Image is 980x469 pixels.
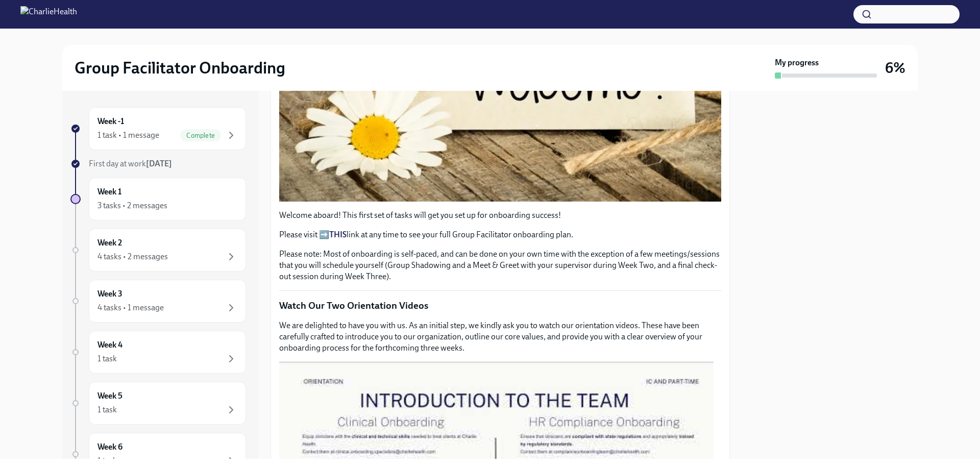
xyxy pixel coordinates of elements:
[70,158,246,169] a: First day at work[DATE]
[97,455,117,466] div: 1 task
[279,320,721,354] p: We are delighted to have you with us. As an initial step, we kindly ask you to watch our orientat...
[329,230,347,239] a: THIS
[97,186,121,198] h6: Week 1
[279,249,721,282] p: Please note: Most of onboarding is self-paced, and can be done on your own time with the exceptio...
[180,132,221,139] span: Complete
[89,159,172,168] span: First day at work
[97,200,167,211] div: 3 tasks • 2 messages
[70,107,246,150] a: Week -11 task • 1 messageComplete
[97,404,117,415] div: 1 task
[885,59,905,77] h3: 6%
[97,441,122,453] h6: Week 6
[97,237,122,249] h6: Week 2
[97,130,159,141] div: 1 task • 1 message
[97,116,124,127] h6: Week -1
[20,6,77,22] img: CharlieHealth
[70,331,246,374] a: Week 41 task
[279,299,721,312] p: Watch Our Two Orientation Videos
[70,229,246,271] a: Week 24 tasks • 2 messages
[70,178,246,220] a: Week 13 tasks • 2 messages
[97,353,117,364] div: 1 task
[146,159,172,168] strong: [DATE]
[75,58,285,78] h2: Group Facilitator Onboarding
[97,251,168,262] div: 4 tasks • 2 messages
[97,302,164,313] div: 4 tasks • 1 message
[775,57,819,68] strong: My progress
[279,229,721,240] p: Please visit ➡️ link at any time to see your full Group Facilitator onboarding plan.
[279,210,721,221] p: Welcome aboard! This first set of tasks will get you set up for onboarding success!
[97,288,122,300] h6: Week 3
[97,339,122,351] h6: Week 4
[70,382,246,425] a: Week 51 task
[70,280,246,323] a: Week 34 tasks • 1 message
[97,390,122,402] h6: Week 5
